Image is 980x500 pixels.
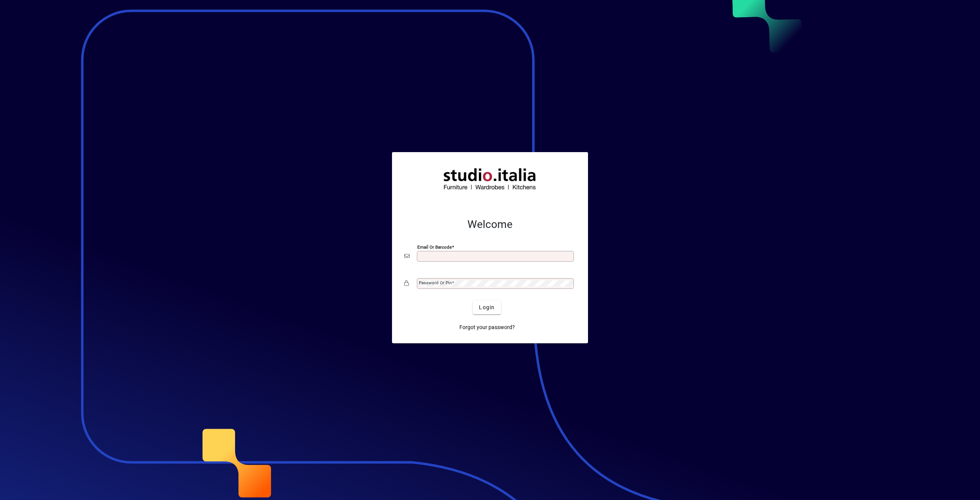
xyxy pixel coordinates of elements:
mat-label: Email or Barcode [417,244,452,250]
a: Forgot your password? [456,320,518,334]
span: Forgot your password? [459,323,515,331]
mat-label: Password or Pin [419,280,452,285]
h2: Welcome [404,218,576,231]
span: Login [479,303,495,311]
button: Login [473,300,501,314]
